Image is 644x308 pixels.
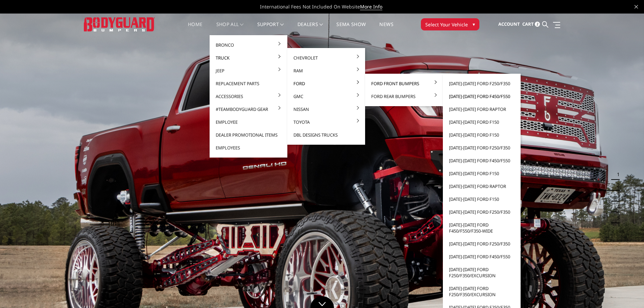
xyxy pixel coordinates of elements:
a: [DATE]-[DATE] Ford F250/F350 [446,237,518,250]
a: shop all [216,22,244,35]
a: [DATE]-[DATE] Ford F450/F550/F350-wide [446,218,518,237]
a: DBL Designs Trucks [290,128,362,141]
a: More Info [360,3,382,10]
a: GMC [290,90,362,103]
button: 4 of 5 [613,202,620,212]
a: [DATE]-[DATE] Ford Raptor [446,180,518,193]
span: Select Your Vehicle [425,21,468,28]
span: Cart [522,21,534,27]
a: Nissan [290,103,362,116]
a: [DATE]-[DATE] Ford F150 [446,116,518,128]
a: [DATE]-[DATE] Ford F450/F550 [446,90,518,103]
a: #TeamBodyguard Gear [212,103,285,116]
a: SEMA Show [336,22,366,35]
a: [DATE]-[DATE] Ford F250/F350 [446,141,518,154]
a: Toyota [290,116,362,128]
a: Truck [212,51,285,64]
a: Bronco [212,39,285,51]
button: 1 of 5 [613,169,620,180]
a: [DATE]-[DATE] Ford F450/F550 [446,250,518,263]
a: Employees [212,141,285,154]
a: Ford Rear Bumpers [368,90,440,103]
a: [DATE]-[DATE] Ford F250/F350/Excursion [446,263,518,282]
a: [DATE]-[DATE] Ford F150 [446,128,518,141]
a: Chevrolet [290,51,362,64]
a: Support [257,22,284,35]
a: Replacement Parts [212,77,285,90]
a: [DATE]-[DATE] Ford F250/F350 [446,206,518,218]
button: 3 of 5 [613,191,620,202]
a: [DATE]-[DATE] Ford F150 [446,193,518,206]
a: Click to Down [310,296,334,308]
a: Dealer Promotional Items [212,128,285,141]
a: Jeep [212,64,285,77]
span: ▾ [473,21,475,28]
a: [DATE]-[DATE] Ford F250/F350 [446,77,518,90]
a: Home [188,22,202,35]
a: Employee [212,116,285,128]
span: Account [498,21,520,27]
a: News [379,22,393,35]
button: 5 of 5 [613,212,620,223]
a: [DATE]-[DATE] Ford F150 [446,167,518,180]
a: Ford Front Bumpers [368,77,440,90]
a: Account [498,15,520,33]
span: 2 [535,22,540,27]
a: [DATE]-[DATE] Ford Raptor [446,103,518,116]
a: Cart 2 [522,15,540,33]
button: Select Your Vehicle [421,18,479,30]
button: 2 of 5 [613,180,620,191]
a: Accessories [212,90,285,103]
a: [DATE]-[DATE] Ford F450/F550 [446,154,518,167]
a: Dealers [297,22,323,35]
a: [DATE]-[DATE] Ford F250/F350/Excursion [446,282,518,301]
iframe: Chat Widget [610,276,644,308]
a: Ford [290,77,362,90]
a: Ram [290,64,362,77]
img: BODYGUARD BUMPERS [84,17,155,31]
